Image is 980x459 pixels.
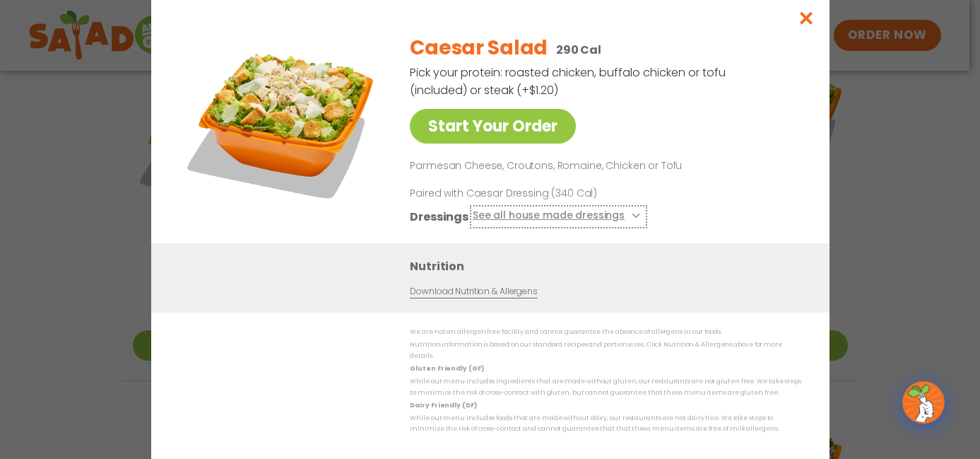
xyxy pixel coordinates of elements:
strong: Gluten Friendly (GF) [410,364,483,373]
img: wpChatIcon [904,383,943,422]
p: 290 Cal [556,41,601,59]
h3: Dressings [410,207,468,225]
p: Parmesan Cheese, Croutons, Romaine, Chicken or Tofu [410,158,796,175]
a: Download Nutrition & Allergens [410,284,537,298]
p: Nutrition information is based on our standard recipes and portion sizes. Click Nutrition & Aller... [410,339,801,361]
strong: Dairy Friendly (DF) [410,400,476,409]
p: Pick your protein: roasted chicken, buffalo chicken or tofu (included) or steak (+$1.20) [410,64,728,99]
h2: Caesar Salad [410,33,548,63]
a: Start Your Order [410,109,576,144]
p: While our menu includes ingredients that are made without gluten, our restaurants are not gluten ... [410,376,801,398]
img: Featured product photo for Caesar Salad [183,23,381,221]
h3: Nutrition [410,257,808,274]
p: We are not an allergen free facility and cannot guarantee the absence of allergens in our foods. [410,327,801,337]
button: See all house made dressings [472,207,644,225]
p: Paired with Caesar Dressing (340 Cal) [410,185,671,200]
p: While our menu includes foods that are made without dairy, our restaurants are not dairy free. We... [410,413,801,435]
